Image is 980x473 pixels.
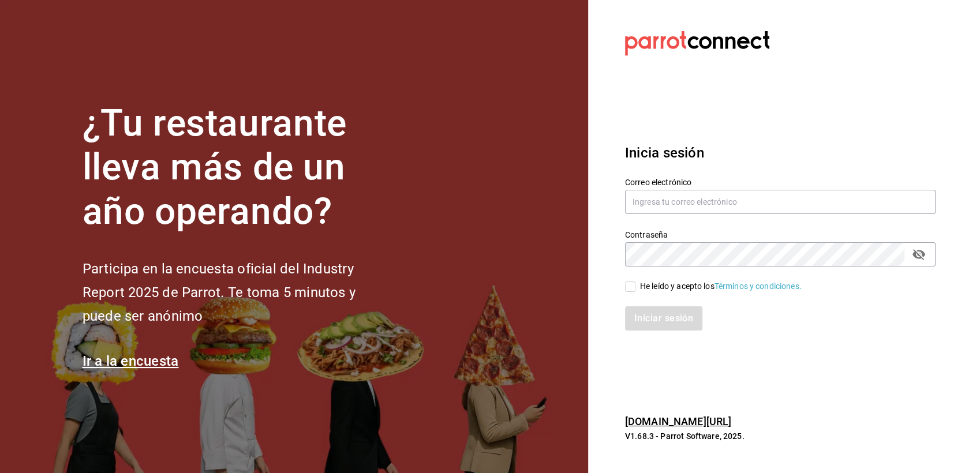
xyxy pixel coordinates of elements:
[715,281,802,291] a: Términos y condiciones.
[625,178,936,186] label: Correo electrónico
[625,190,936,214] input: Ingresa tu correo electrónico
[625,142,936,163] h3: Inicia sesión
[83,257,394,328] h2: Participa en la encuesta oficial del Industry Report 2025 de Parrot. Te toma 5 minutos y puede se...
[625,415,731,427] a: [DOMAIN_NAME][URL]
[83,102,394,234] h1: ¿Tu restaurante lleva más de un año operando?
[640,280,802,292] div: He leído y acepto los
[625,230,936,238] label: Contraseña
[909,245,929,264] button: passwordField
[625,430,936,442] p: V1.68.3 - Parrot Software, 2025.
[83,353,179,369] a: Ir a la encuesta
